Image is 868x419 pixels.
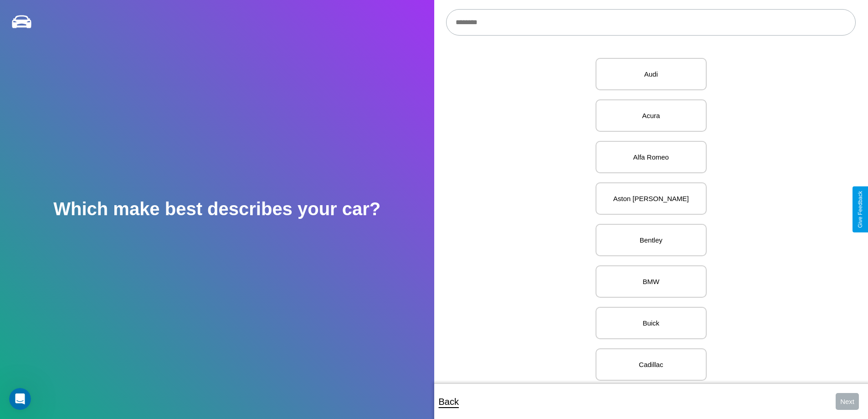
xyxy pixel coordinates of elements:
[606,234,697,246] p: Bentley
[9,388,31,410] iframe: Intercom live chat
[606,275,697,288] p: BMW
[53,199,380,219] h2: Which make best describes your car?
[439,393,459,410] p: Back
[606,151,697,163] p: Alfa Romeo
[857,191,863,228] div: Give Feedback
[606,317,697,329] p: Buick
[836,393,859,410] button: Next
[606,68,697,80] p: Audi
[606,192,697,205] p: Aston [PERSON_NAME]
[606,358,697,371] p: Cadillac
[606,109,697,122] p: Acura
